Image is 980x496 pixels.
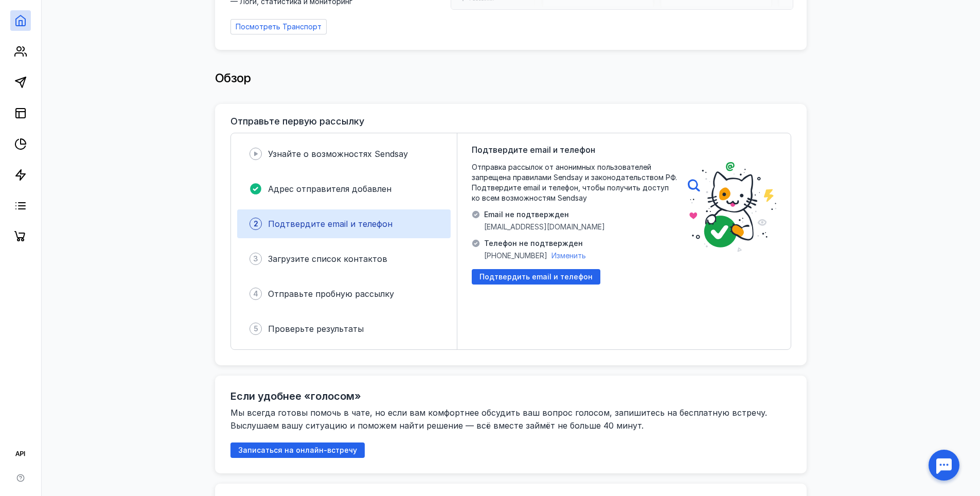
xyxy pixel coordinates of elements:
[268,254,387,264] span: Загрузите список контактов
[484,222,605,232] span: [EMAIL_ADDRESS][DOMAIN_NAME]
[254,219,258,229] span: 2
[230,19,327,34] a: Посмотреть Транспорт
[688,162,776,252] img: poster
[230,408,770,431] span: Мы всегда готовы помочь в чате, но если вам комфортнее обсудить ваш вопрос голосом, запишитесь на...
[253,289,258,299] span: 4
[230,442,365,458] button: Записаться на онлайн-встречу
[230,446,365,454] a: Записаться на онлайн-встречу
[238,446,357,455] span: Записаться на онлайн-встречу
[472,269,600,285] button: Подтвердить email и телефон
[230,390,361,402] h2: Если удобнее «голосом»
[268,149,408,159] span: Узнайте о возможностях Sendsay
[268,289,394,299] span: Отправьте пробную рассылку
[254,324,258,334] span: 5
[236,23,322,31] span: Посмотреть Транспорт
[484,251,547,261] span: [PHONE_NUMBER]
[268,184,391,194] span: Адрес отправителя добавлен
[253,254,258,264] span: 3
[551,251,586,260] span: Изменить
[230,116,364,127] h3: Отправьте первую рассылку
[472,144,595,156] span: Подтвердите email и телефон
[551,251,586,261] button: Изменить
[268,324,364,334] span: Проверьте результаты
[215,70,251,85] span: Обзор
[268,219,393,229] span: Подтвердите email и телефон
[479,273,593,281] span: Подтвердить email и телефон
[472,162,678,203] span: Отправка рассылок от анонимных пользователей запрещена правилами Sendsay и законодательством РФ. ...
[484,238,586,249] span: Телефон не подтвержден
[484,209,605,220] span: Email не подтвержден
